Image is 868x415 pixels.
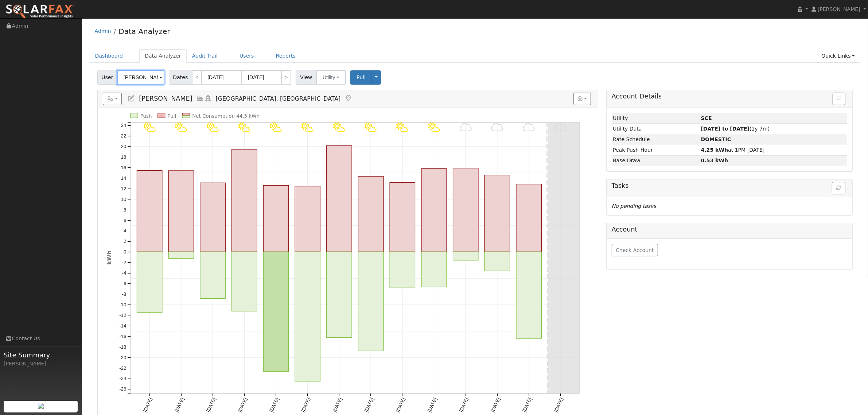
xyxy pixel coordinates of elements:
[390,252,415,288] rect: onclick=""
[4,360,78,368] div: [PERSON_NAME]
[122,292,126,297] text: -8
[700,145,847,155] td: at 1PM [DATE]
[124,239,126,244] text: 2
[350,70,372,85] button: Pull
[121,186,126,191] text: 12
[300,397,311,413] text: [DATE]
[612,113,700,124] td: Utility
[38,403,44,409] img: retrieve
[90,49,129,63] a: Dashboard
[122,281,126,287] text: -6
[200,252,225,299] rect: onclick=""
[127,95,135,102] a: Edit User (28161)
[612,182,848,190] h5: Tasks
[119,302,126,307] text: -10
[142,397,153,413] text: [DATE]
[390,183,415,252] rect: onclick=""
[296,70,316,85] span: View
[421,252,447,287] rect: onclick=""
[95,28,111,34] a: Admin
[119,334,126,339] text: -16
[200,183,225,252] rect: onclick=""
[553,397,564,413] text: [DATE]
[453,168,478,252] rect: onclick=""
[121,123,126,128] text: 24
[234,49,260,63] a: Users
[523,123,535,132] i: 9/29 - Cloudy
[485,252,510,271] rect: onclick=""
[363,397,375,413] text: [DATE]
[139,49,187,63] a: Data Analyzer
[124,249,126,255] text: 0
[612,203,656,209] i: No pending tasks
[119,323,126,329] text: -14
[458,397,470,413] text: [DATE]
[237,397,248,413] text: [DATE]
[119,355,126,360] text: -20
[701,126,770,132] span: (1y 7m)
[168,171,194,252] rect: onclick=""
[516,252,541,339] rect: onclick=""
[358,177,384,252] rect: onclick=""
[140,113,152,119] text: Push
[701,147,728,153] strong: 4.25 kWh
[453,252,478,260] rect: onclick=""
[167,113,176,119] text: Pull
[270,123,282,132] i: 9/21 - PartlyCloudy
[701,115,712,121] strong: ID: GVH1EUYDT, authorized: 03/31/25
[196,95,204,102] a: Multi-Series Graph
[117,70,164,85] input: Select a User
[205,397,217,413] text: [DATE]
[365,123,377,132] i: 9/24 - PartlyCloudy
[119,387,126,392] text: -26
[122,260,126,265] text: -2
[263,252,288,372] rect: onclick=""
[232,150,257,252] rect: onclick=""
[137,171,162,252] rect: onclick=""
[816,49,860,63] a: Quick Links
[295,252,320,381] rect: onclick=""
[121,154,126,160] text: 18
[460,123,472,132] i: 9/27 - Cloudy
[121,175,126,181] text: 14
[427,397,438,413] text: [DATE]
[612,155,700,166] td: Base Draw
[490,397,501,413] text: [DATE]
[121,197,126,202] text: 10
[485,175,510,252] rect: onclick=""
[332,397,343,413] text: [DATE]
[124,207,126,213] text: 8
[301,123,314,132] i: 9/22 - PartlyCloudy
[124,228,126,234] text: 4
[358,252,384,351] rect: onclick=""
[269,397,280,413] text: [DATE]
[119,376,126,381] text: -24
[344,95,352,102] a: Map
[616,247,654,253] span: Check Account
[701,158,728,163] strong: 0.53 kWh
[97,70,117,85] span: User
[118,27,170,36] a: Data Analyzer
[4,350,78,360] span: Site Summary
[270,49,301,63] a: Reports
[5,4,74,19] img: SolarFax
[119,344,126,350] text: -18
[169,70,192,85] span: Dates
[295,186,320,252] rect: onclick=""
[701,126,750,132] strong: [DATE] to [DATE]
[612,93,848,100] h5: Account Details
[357,74,366,80] span: Pull
[121,133,126,139] text: 22
[491,123,503,132] i: 9/28 - Cloudy
[612,134,700,145] td: Rate Schedule
[168,252,194,259] rect: onclick=""
[333,123,345,132] i: 9/23 - PartlyCloudy
[124,218,126,223] text: 6
[281,70,291,85] a: >
[316,70,346,85] button: Utility
[263,186,288,252] rect: onclick=""
[204,95,212,102] a: Login As (last 03/31/2025 4:44:05 PM)
[612,145,700,155] td: Peak Push Hour
[612,124,700,134] td: Utility Data
[106,251,113,265] text: kWh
